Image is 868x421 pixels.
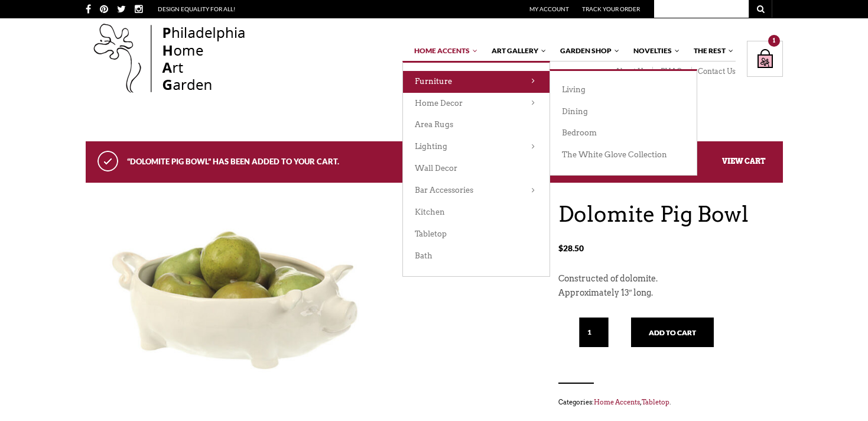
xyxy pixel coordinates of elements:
[403,180,550,202] a: Bar Accessories
[558,272,783,286] p: Constructed of dolomite.
[558,243,563,253] span: $
[688,41,734,61] a: The Rest
[768,35,780,47] div: 1
[403,114,550,136] a: Area Rugs
[403,71,550,93] a: Furniture
[558,396,783,409] span: Categories: , .
[550,79,697,101] a: Living
[550,144,697,166] a: The White Glove Collection
[642,398,669,406] a: Tabletop
[558,200,783,228] h1: Dolomite Pig Bowl
[582,5,640,12] a: Track Your Order
[550,122,697,144] a: Bedroom
[403,245,550,267] a: Bath
[403,136,550,158] a: Lighting
[579,318,609,347] input: Qty
[529,5,569,12] a: My Account
[403,202,550,224] a: Kitchen
[403,93,550,115] a: Home Decor
[722,156,765,165] a: View cart
[486,41,547,61] a: Art Gallery
[558,243,584,253] bdi: 28.50
[403,158,550,180] a: Wall Decor
[86,141,783,183] div: “Dolomite Pig Bowl” has been added to your cart.
[653,67,692,76] a: PHAQs
[558,286,783,300] p: Approximately 13″ long.
[594,398,640,406] a: Home Accents
[403,224,550,245] a: Tabletop
[631,318,714,347] button: Add to cart
[550,101,697,123] a: Dining
[692,67,736,76] a: Contact Us
[408,41,479,61] a: Home Accents
[554,41,620,61] a: Garden Shop
[628,41,681,61] a: Novelties
[607,67,653,76] a: About Us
